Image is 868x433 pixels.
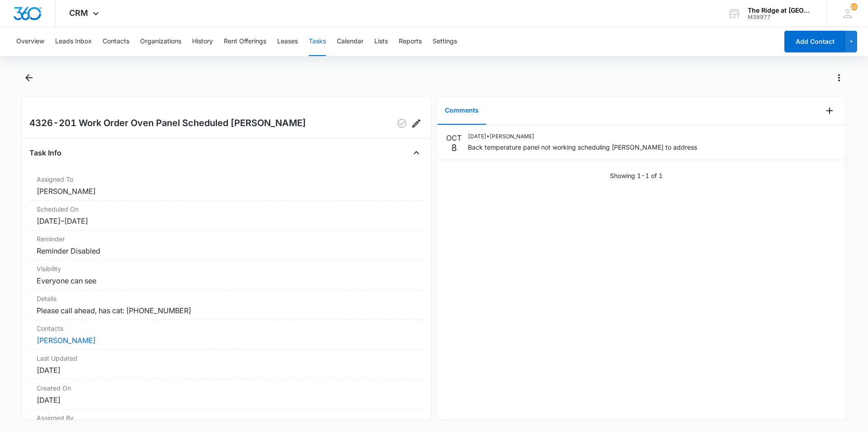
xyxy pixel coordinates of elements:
p: Showing 1-1 of 1 [610,171,663,180]
dt: Visibility [37,264,416,273]
button: Actions [832,71,846,85]
button: Contacts [103,27,129,56]
dt: Assigned To [37,174,416,184]
button: Settings [433,27,457,56]
dd: [DATE] [37,365,416,376]
h4: Task Info [29,147,61,158]
div: Scheduled On[DATE]–[DATE] [29,201,424,231]
button: History [192,27,213,56]
button: Back [22,71,36,85]
div: DetailsPlease call ahead, has cat: [PHONE_NUMBER] [29,290,424,320]
button: Overview [16,27,44,56]
div: Created On[DATE] [29,380,424,409]
button: Tasks [309,27,326,56]
dt: Reminder [37,234,416,244]
button: Rent Offerings [224,27,266,56]
button: Edit [409,116,424,131]
dt: Created On [37,383,416,393]
p: Back temperature panel not working scheduling [PERSON_NAME] to address [468,142,697,152]
dd: Everyone can see [37,275,416,286]
button: Leads Inbox [55,27,92,56]
button: Calendar [337,27,363,56]
span: 102 [850,3,858,10]
a: [PERSON_NAME] [37,336,96,345]
button: Organizations [140,27,181,56]
dd: Reminder Disabled [37,245,416,256]
button: Add Comment [822,104,837,118]
dt: Last Updated [37,353,416,363]
div: VisibilityEveryone can see [29,260,424,290]
button: Comments [438,97,486,125]
span: CRM [69,8,88,18]
button: Reports [399,27,422,56]
div: ReminderReminder Disabled [29,231,424,260]
div: account id [748,14,814,20]
dt: Assigned By [37,413,416,423]
dt: Details [37,294,416,303]
dd: [DATE] – [DATE] [37,216,416,226]
h2: 4326-201 Work Order Oven Panel Scheduled [PERSON_NAME] [29,116,306,131]
div: notifications count [850,3,858,10]
button: Lists [374,27,388,56]
dd: Please call ahead, has cat: [PHONE_NUMBER] [37,305,416,316]
p: [DATE] • [PERSON_NAME] [468,132,697,141]
div: Last Updated[DATE] [29,350,424,380]
dd: [DATE] [37,395,416,405]
dt: Contacts [37,324,416,333]
dt: Scheduled On [37,204,416,214]
div: Contacts[PERSON_NAME] [29,320,424,350]
button: Add Contact [784,31,845,52]
button: Close [409,146,424,160]
button: Leases [277,27,298,56]
p: OCT [446,132,462,143]
div: account name [748,7,814,14]
p: 8 [451,143,457,152]
div: Assigned To[PERSON_NAME] [29,171,424,201]
dd: [PERSON_NAME] [37,186,416,197]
